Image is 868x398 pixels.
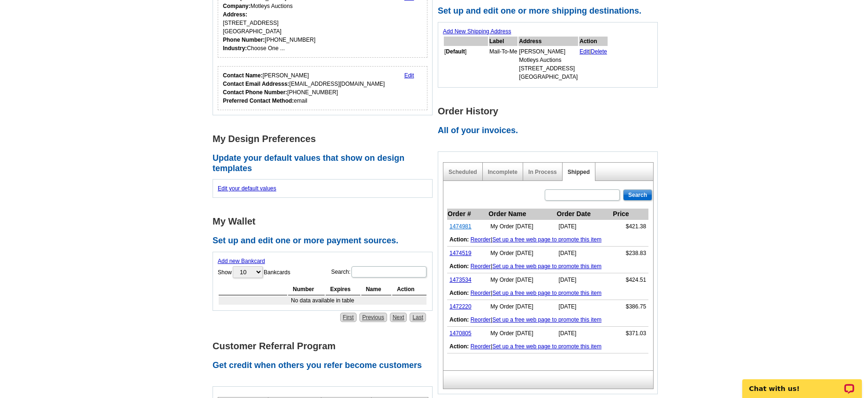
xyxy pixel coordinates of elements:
[213,341,438,351] h1: Customer Referral Program
[447,209,488,220] th: Order #
[223,81,289,87] strong: Contact Email Addresss:
[579,37,608,46] th: Action
[556,327,613,340] td: [DATE]
[213,134,438,144] h1: My Design Preferences
[438,126,663,136] h2: All of your invoices.
[492,343,602,350] a: Set up a free web page to promote this item
[556,220,613,233] td: [DATE]
[518,47,578,82] td: [PERSON_NAME] Motleys Auctions [STREET_ADDRESS] [GEOGRAPHIC_DATA]
[449,303,472,310] a: 1472220
[471,316,491,323] a: Reorder
[488,209,556,220] th: Order Name
[488,273,556,287] td: My Order [DATE]
[223,71,385,105] div: [PERSON_NAME] [EMAIL_ADDRESS][DOMAIN_NAME] [PHONE_NUMBER] email
[288,284,325,295] th: Number
[444,47,488,82] td: [ ]
[579,47,608,82] td: |
[359,313,387,322] a: Previous
[213,236,438,246] h2: Set up and edit one or more payment sources.
[736,368,868,398] iframe: LiveChat chat widget
[492,290,602,296] a: Set up a free web page to promote this item
[213,360,438,371] h2: Get credit when others you refer become customers
[447,340,648,353] td: |
[223,98,294,104] strong: Preferred Contact Method:
[449,290,469,296] b: Action:
[489,47,518,82] td: Mail-To-Me
[449,236,469,243] b: Action:
[591,48,607,55] a: Delete
[223,72,263,79] strong: Contact Name:
[447,260,648,273] td: |
[612,327,648,340] td: $371.03
[612,247,648,260] td: $238.83
[449,343,469,350] b: Action:
[223,11,247,18] strong: Address:
[447,286,648,300] td: |
[492,316,602,323] a: Set up a free web page to promote this item
[213,153,438,173] h2: Update your default values that show on design templates
[488,327,556,340] td: My Order [DATE]
[331,265,427,278] label: Search:
[492,263,602,270] a: Set up a free web page to promote this item
[223,89,287,96] strong: Contact Phone Number:
[556,247,613,260] td: [DATE]
[233,266,263,278] select: ShowBankcards
[518,37,578,46] th: Address
[449,169,477,175] a: Scheduled
[568,169,590,175] a: Shipped
[446,48,465,55] b: Default
[223,37,265,43] strong: Phone Number:
[449,277,472,283] a: 1473534
[447,233,648,247] td: |
[361,284,391,295] th: Name
[218,66,427,110] div: Who should we contact regarding order issues?
[449,250,472,256] a: 1474519
[404,72,414,79] a: Edit
[223,45,247,52] strong: Industry:
[488,220,556,233] td: My Order [DATE]
[492,236,602,243] a: Set up a free web page to promote this item
[556,273,613,287] td: [DATE]
[579,48,589,55] a: Edit
[471,290,491,296] a: Reorder
[488,247,556,260] td: My Order [DATE]
[488,169,518,175] a: Incomplete
[449,330,472,337] a: 1470805
[392,284,426,295] th: Action
[219,296,426,305] td: No data available in table
[410,313,426,322] a: Last
[449,263,469,270] b: Action:
[340,313,357,322] a: First
[623,189,652,201] input: Search
[449,223,472,230] a: 1474981
[556,209,613,220] th: Order Date
[223,3,251,9] strong: Company:
[449,316,469,323] b: Action:
[612,300,648,314] td: $386.75
[326,284,360,295] th: Expires
[556,300,613,314] td: [DATE]
[438,6,663,16] h2: Set up and edit one or more shipping destinations.
[438,106,663,116] h1: Order History
[471,236,491,243] a: Reorder
[218,185,276,192] a: Edit your default values
[488,300,556,314] td: My Order [DATE]
[471,343,491,350] a: Reorder
[447,313,648,327] td: |
[390,313,407,322] a: Next
[351,266,426,278] input: Search:
[612,273,648,287] td: $424.51
[213,217,438,226] h1: My Wallet
[612,220,648,233] td: $421.38
[218,265,290,279] label: Show Bankcards
[218,258,265,264] a: Add new Bankcard
[489,37,518,46] th: Label
[471,263,491,270] a: Reorder
[528,169,557,175] a: In Process
[612,209,648,220] th: Price
[443,28,511,35] a: Add New Shipping Address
